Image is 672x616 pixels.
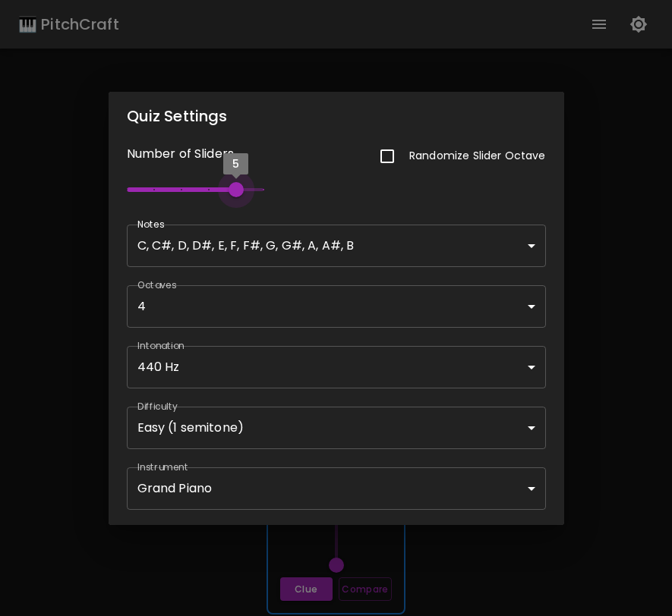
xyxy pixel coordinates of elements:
[127,407,546,449] div: Easy (1 semitone)
[232,156,239,171] span: 5
[127,285,546,328] div: 4
[137,460,188,473] label: Instrument
[409,148,545,163] p: Randomize Slider Octave
[127,145,372,163] p: Number of Sliders
[137,339,185,352] label: Intonation
[127,467,546,510] div: Grand Piano
[137,278,176,291] label: Octaves
[127,346,546,388] div: 440 Hz
[137,400,178,413] label: Difficulty
[137,218,164,231] label: Notes
[109,92,564,140] h2: Quiz Settings
[127,225,546,267] div: C, C#, D, D#, E, F, F#, G, G#, A, A#, B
